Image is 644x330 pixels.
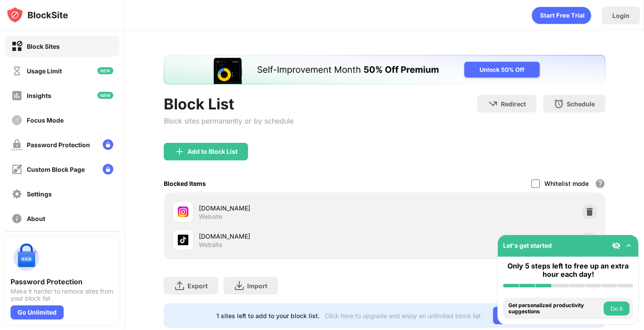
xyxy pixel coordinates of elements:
div: Make it harder to remove sites from your block list [11,288,114,302]
button: Do it [604,301,630,315]
div: Export [187,282,208,290]
img: omni-setup-toggle.svg [624,241,633,250]
img: lock-menu.svg [103,164,113,174]
div: Password Protection [11,277,114,286]
img: settings-off.svg [11,189,22,199]
div: Import [247,282,267,290]
div: Click here to upgrade and enjoy an unlimited block list. [325,312,482,319]
div: Block sites permanently or by schedule [164,116,294,125]
img: logo-blocksite.svg [6,6,68,24]
img: time-usage-off.svg [11,65,22,76]
img: favicons [178,235,188,245]
div: About [27,215,45,222]
div: Focus Mode [27,116,64,124]
img: block-on.svg [11,41,22,52]
div: Settings [27,190,52,198]
div: Website [199,241,222,249]
div: [DOMAIN_NAME] [199,203,385,213]
img: focus-off.svg [11,115,22,126]
div: animation [532,7,591,24]
div: Block List [164,95,294,113]
div: Blocked Items [164,180,206,187]
img: about-off.svg [11,213,22,224]
div: Usage Limit [27,67,62,75]
img: customize-block-page-off.svg [11,164,22,175]
iframe: Banner [164,55,605,84]
div: Block Sites [27,43,60,50]
div: [DOMAIN_NAME] [199,232,385,241]
div: Let's get started [503,242,552,249]
img: password-protection-off.svg [11,139,22,150]
img: push-password-protection.svg [11,242,42,274]
img: eye-not-visible.svg [612,241,621,250]
div: Add to Block List [187,148,237,155]
div: Redirect [501,100,526,108]
div: Get personalized productivity suggestions [508,302,601,315]
img: favicons [178,207,188,217]
div: 1 sites left to add to your block list. [216,312,320,319]
div: Website [199,213,222,221]
div: Login [612,12,630,19]
div: Go Unlimited [11,305,64,319]
img: lock-menu.svg [103,139,113,150]
img: new-icon.svg [97,67,113,74]
div: Only 5 steps left to free up an extra hour each day! [503,262,633,279]
div: Insights [27,92,51,99]
div: Password Protection [27,141,90,149]
img: insights-off.svg [11,90,22,101]
div: Go Unlimited [493,307,553,324]
div: Custom Block Page [27,166,85,173]
div: Schedule [567,100,595,108]
div: Whitelist mode [544,180,589,187]
img: new-icon.svg [97,92,113,99]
